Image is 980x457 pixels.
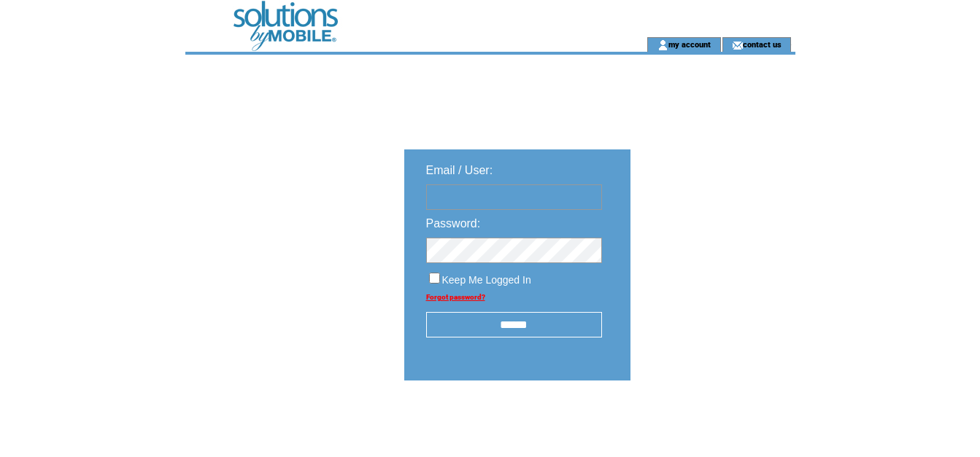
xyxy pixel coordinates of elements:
[442,274,531,286] span: Keep Me Logged In
[426,217,481,230] span: Password:
[426,164,493,176] span: Email / User:
[426,293,485,301] a: Forgot password?
[673,417,746,435] img: transparent.png;jsessionid=254C7D8A219D193AE040855F204643A0
[743,39,782,49] a: contact us
[668,39,711,49] a: my account
[657,39,668,51] img: account_icon.gif;jsessionid=254C7D8A219D193AE040855F204643A0
[732,39,743,51] img: contact_us_icon.gif;jsessionid=254C7D8A219D193AE040855F204643A0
